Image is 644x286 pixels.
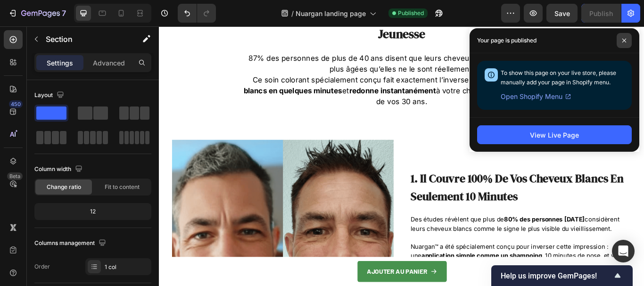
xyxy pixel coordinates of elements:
[34,237,108,250] div: Columns management
[501,270,623,281] button: Show survey - Help us improve GemPages!
[612,240,635,262] div: Open Intercom Messenger
[501,69,616,86] span: To show this page on your live store, please manually add your page in Shopify menu.
[501,271,612,280] span: Help us improve GemPages!
[293,220,550,284] p: Des études révèlent que plus de considèrent leurs cheveux blancs comme le signe le plus visible d...
[47,183,81,191] span: Change ratio
[105,263,149,271] div: 1 col
[306,263,446,272] strong: application simple comme un shampoing
[291,8,294,18] span: /
[178,4,216,23] div: Undo/Redo
[501,91,562,102] span: Open Shopify Menu
[105,183,140,191] span: Fit to content
[546,4,578,23] button: Save
[36,205,149,218] div: 12
[581,4,621,23] button: Publish
[477,125,632,144] button: View Live Page
[34,89,66,102] div: Layout
[47,58,73,68] p: Settings
[34,163,84,176] div: Column width
[9,100,23,108] div: 450
[222,70,323,80] strong: redonne instantanément
[530,130,579,140] div: View Live Page
[7,172,23,180] div: Beta
[589,8,613,18] div: Publish
[296,8,366,18] span: Nuargan landing page
[554,9,570,17] span: Save
[477,36,537,45] p: Your page is published
[46,33,123,45] p: Section
[402,221,496,229] strong: 80% des personnes [DATE]
[62,8,66,19] p: 7
[4,4,70,23] button: 7
[93,58,125,68] p: Advanced
[293,168,542,207] span: 1. Il Couvre 100% De Vos Cheveux Blancs En Seulement 10 Minutes
[159,26,644,286] iframe: Design area
[398,9,424,17] span: Published
[34,262,50,271] div: Order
